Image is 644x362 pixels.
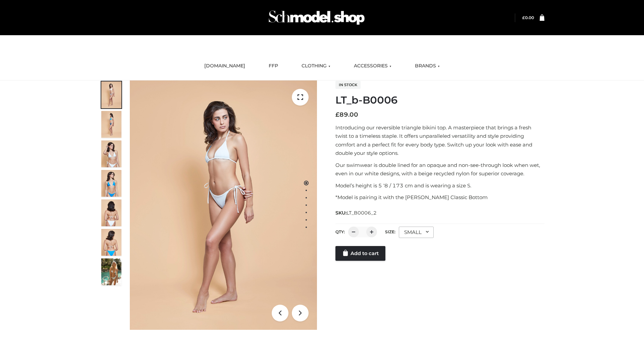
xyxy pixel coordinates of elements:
[335,123,544,158] p: Introducing our reversible triangle bikini top. A masterpiece that brings a fresh twist to a time...
[335,209,377,217] span: SKU:
[101,258,121,285] img: Arieltop_CloudNine_AzureSky2.jpg
[297,59,335,73] a: CLOTHING
[335,229,345,234] label: QTY:
[522,15,534,20] a: £0.00
[335,161,544,178] p: Our swimwear is double lined for an opaque and non-see-through look when wet, even in our white d...
[410,59,445,73] a: BRANDS
[335,111,339,118] span: £
[522,15,525,20] span: £
[522,15,534,20] bdi: 0.00
[264,59,283,73] a: FFP
[101,229,121,256] img: ArielClassicBikiniTop_CloudNine_AzureSky_OW114ECO_8-scaled.jpg
[349,59,396,73] a: ACCESSORIES
[101,199,121,226] img: ArielClassicBikiniTop_CloudNine_AzureSky_OW114ECO_7-scaled.jpg
[385,229,395,234] label: Size:
[101,111,121,138] img: ArielClassicBikiniTop_CloudNine_AzureSky_OW114ECO_2-scaled.jpg
[399,227,434,238] div: SMALL
[266,4,367,31] img: Schmodel Admin 964
[130,80,317,330] img: LT_b-B0006
[199,59,250,73] a: [DOMAIN_NAME]
[335,246,385,261] a: Add to cart
[335,81,361,89] span: In stock
[101,170,121,197] img: ArielClassicBikiniTop_CloudNine_AzureSky_OW114ECO_4-scaled.jpg
[335,193,544,202] p: *Model is pairing it with the [PERSON_NAME] Classic Bottom
[346,210,377,216] span: LT_B0006_2
[101,81,121,108] img: ArielClassicBikiniTop_CloudNine_AzureSky_OW114ECO_1-scaled.jpg
[335,111,358,118] bdi: 89.00
[335,94,544,106] h1: LT_b-B0006
[101,140,121,167] img: ArielClassicBikiniTop_CloudNine_AzureSky_OW114ECO_3-scaled.jpg
[335,181,544,190] p: Model’s height is 5 ‘8 / 173 cm and is wearing a size S.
